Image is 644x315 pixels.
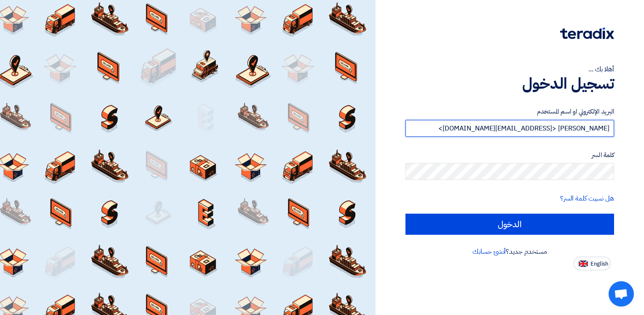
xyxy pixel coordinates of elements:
img: Teradix logo [560,27,614,39]
span: English [590,261,608,267]
label: كلمة السر [405,150,614,160]
h1: تسجيل الدخول [405,74,614,93]
div: مستخدم جديد؟ [405,247,614,257]
a: هل نسيت كلمة السر؟ [560,193,614,204]
div: أهلا بك ... [405,64,614,74]
input: الدخول [405,214,614,235]
a: أنشئ حسابك [472,247,506,257]
img: en-US.png [579,261,588,267]
button: English [574,257,611,270]
label: البريد الإلكتروني او اسم المستخدم [405,107,614,117]
input: أدخل بريد العمل الإلكتروني او اسم المستخدم الخاص بك ... [405,120,614,137]
a: Open chat [609,281,634,307]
